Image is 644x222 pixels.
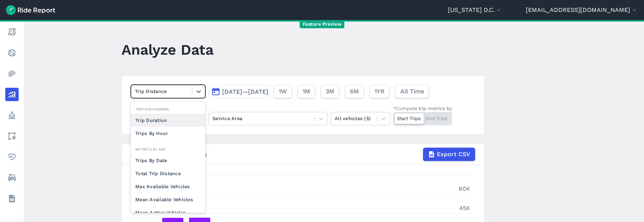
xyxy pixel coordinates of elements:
tspan: 60K [459,185,470,192]
button: [US_STATE] D.C. [448,6,502,15]
button: 6M [345,85,364,98]
button: 1W [274,85,292,98]
div: Trip Duration [131,114,205,127]
div: Trips By Date [131,154,205,167]
button: 3M [321,85,339,98]
button: 1YR [370,85,389,98]
div: Max Available Vehicles [131,180,205,193]
a: Heatmaps [5,67,19,80]
a: Health [5,150,19,164]
button: 1M [298,85,315,98]
div: Trip Histograms [131,106,205,113]
span: Feature Preview [300,20,344,28]
a: Report [5,25,19,39]
div: Mean Active Vehicles [131,206,205,219]
span: [DATE]—[DATE] [222,88,268,95]
span: Export CSV [437,150,470,159]
div: Trips By Hour [131,127,205,140]
a: Analyze [5,88,19,101]
a: ModeShift [5,171,19,184]
div: Total Trip Distance [131,167,205,180]
span: 3M [326,87,334,96]
button: [EMAIL_ADDRESS][DOMAIN_NAME] [526,6,638,15]
div: Trip Distance | Starts [131,148,475,161]
button: Export CSV [423,148,475,161]
a: Areas [5,129,19,143]
a: Policy [5,109,19,122]
tspan: 45K [459,205,470,212]
div: Mean Available Vehicles [131,193,205,206]
div: Metrics By Day [131,146,205,153]
span: 1W [279,87,287,96]
span: 1M [303,87,310,96]
h1: Analyze Data [121,39,214,60]
button: [DATE]—[DATE] [208,85,271,98]
span: All Time [400,87,424,96]
a: Datasets [5,192,19,205]
span: 1YR [375,87,385,96]
div: *Compute trip metrics by [393,105,452,112]
a: Realtime [5,46,19,59]
span: 6M [350,87,359,96]
img: Ride Report [6,5,55,15]
button: All Time [395,85,429,98]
